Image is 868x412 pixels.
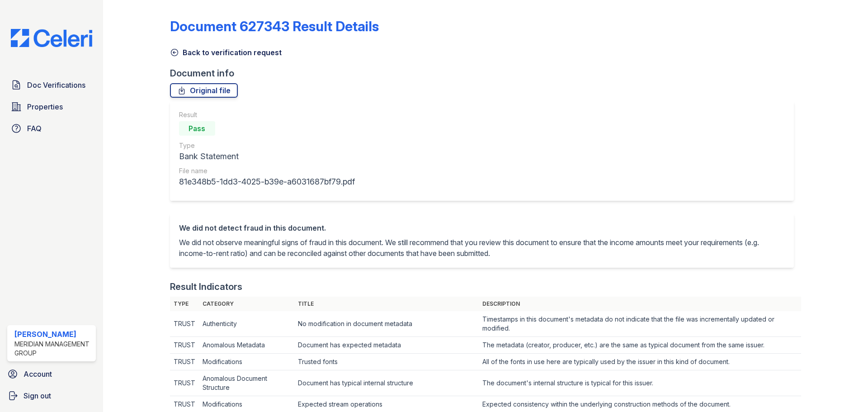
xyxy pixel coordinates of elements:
[27,123,42,134] span: FAQ
[179,223,785,233] div: We did not detect fraud in this document.
[479,370,801,396] td: The document's internal structure is typical for this issuer.
[179,237,785,259] p: We did not observe meaningful signs of fraud in this document. We still recommend that you review...
[294,370,478,396] td: Document has typical internal structure
[170,311,199,337] td: TRUST
[170,370,199,396] td: TRUST
[199,297,295,311] th: Category
[294,354,478,370] td: Trusted fonts
[479,311,801,337] td: Timestamps in this document's metadata do not indicate that the file was incrementally updated or...
[27,80,85,90] span: Doc Verifications
[14,340,92,358] div: Meridian Management Group
[179,121,215,136] div: Pass
[14,329,92,340] div: [PERSON_NAME]
[170,337,199,354] td: TRUST
[170,297,199,311] th: Type
[24,390,51,401] span: Sign out
[170,67,801,80] div: Document info
[294,337,478,354] td: Document has expected metadata
[7,76,96,94] a: Doc Verifications
[4,365,99,383] a: Account
[179,150,355,163] div: Bank Statement
[170,280,242,293] div: Result Indicators
[179,175,355,188] div: 81e348b5-1dd3-4025-b39e-a6031687bf79.pdf
[294,297,478,311] th: Title
[4,387,99,405] a: Sign out
[179,141,355,150] div: Type
[170,354,199,370] td: TRUST
[179,166,355,175] div: File name
[199,370,295,396] td: Anomalous Document Structure
[7,119,96,137] a: FAQ
[479,337,801,354] td: The metadata (creator, producer, etc.) are the same as typical document from the same issuer.
[170,83,238,98] a: Original file
[7,98,96,116] a: Properties
[27,101,63,112] span: Properties
[479,354,801,370] td: All of the fonts in use here are typically used by the issuer in this kind of document.
[170,47,282,58] a: Back to verification request
[199,354,295,370] td: Modifications
[24,369,52,379] span: Account
[294,311,478,337] td: No modification in document metadata
[179,110,355,119] div: Result
[479,297,801,311] th: Description
[170,18,379,34] a: Document 627343 Result Details
[4,29,99,47] img: CE_Logo_Blue-a8612792a0a2168367f1c8372b55b34899dd931a85d93a1a3d3e32e68fde9ad4.png
[199,311,295,337] td: Authenticity
[199,337,295,354] td: Anomalous Metadata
